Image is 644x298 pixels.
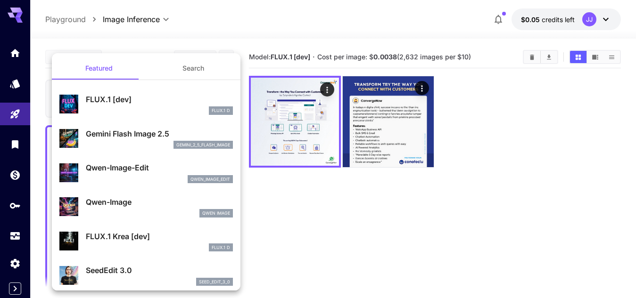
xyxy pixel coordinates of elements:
p: Qwen-Image [86,196,233,208]
p: FLUX.1 Krea [dev] [86,231,233,242]
p: FLUX.1 D [212,244,230,251]
p: qwen_image_edit [190,176,230,183]
p: FLUX.1 D [212,107,230,114]
p: Qwen-Image-Edit [86,162,233,173]
button: Featured [52,57,146,80]
p: Gemini Flash Image 2.5 [86,128,233,139]
p: SeedEdit 3.0 [86,265,233,276]
button: Search [146,57,240,80]
div: FLUX.1 [dev]FLUX.1 D [59,90,233,119]
div: Qwen-ImageQwen Image [59,193,233,221]
div: Qwen-Image-Editqwen_image_edit [59,158,233,187]
p: Qwen Image [202,210,230,217]
p: gemini_2_5_flash_image [176,142,230,148]
div: FLUX.1 Krea [dev]FLUX.1 D [59,227,233,256]
p: seed_edit_3_0 [199,279,230,285]
p: FLUX.1 [dev] [86,94,233,105]
div: SeedEdit 3.0seed_edit_3_0 [59,261,233,290]
div: Gemini Flash Image 2.5gemini_2_5_flash_image [59,124,233,153]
